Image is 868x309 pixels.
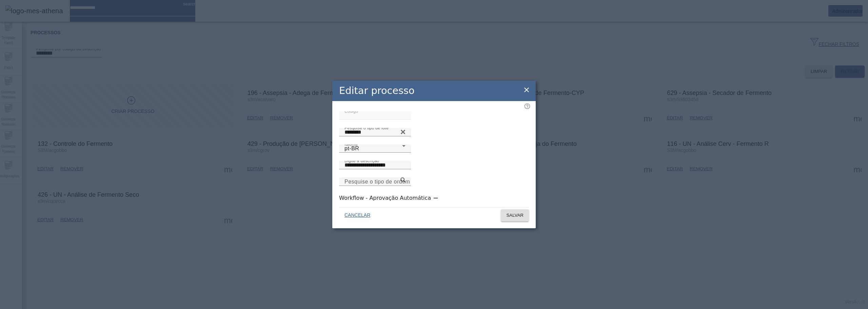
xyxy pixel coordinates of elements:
[339,209,376,221] button: CANCELAR
[344,128,406,136] input: Number
[506,212,524,219] span: SALVAR
[344,109,358,113] mat-label: Código
[344,146,359,151] span: pt-BR
[344,178,406,186] input: Number
[344,125,389,130] mat-label: Pesquise o tipo de lote
[501,209,529,221] button: SALVAR
[339,194,432,202] label: Workflow - Aprovação Automática
[339,83,415,98] h2: Editar processo
[344,178,410,184] mat-label: Pesquise o tipo de ordem
[344,212,370,219] span: CANCELAR
[344,158,379,163] mat-label: Digite a descrição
